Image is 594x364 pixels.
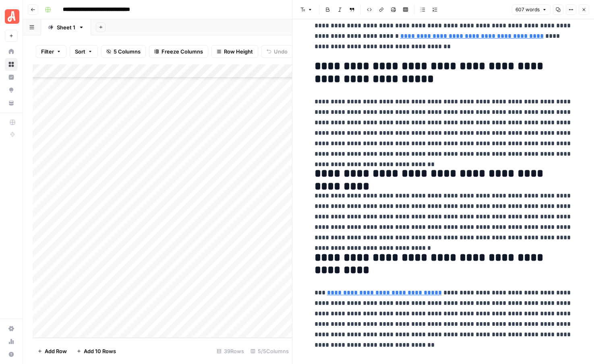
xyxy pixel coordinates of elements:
span: Freeze Columns [161,47,203,56]
a: Home [5,45,18,58]
span: 607 words [515,6,540,13]
button: Sort [70,45,98,58]
span: Sort [75,47,85,56]
span: Filter [41,47,54,56]
a: Usage [5,335,18,348]
button: Add Row [33,345,72,358]
button: 607 words [512,4,551,15]
button: Undo [261,45,293,58]
button: Workspace: Angi [5,6,18,27]
span: 5 Columns [114,47,141,56]
a: Browse [5,58,18,71]
a: Your Data [5,97,18,109]
button: 5 Columns [101,45,146,58]
button: Freeze Columns [149,45,208,58]
span: Add Row [45,347,67,355]
button: Row Height [211,45,258,58]
span: Undo [274,47,288,56]
div: Sheet 1 [57,23,75,31]
img: Angi Logo [5,9,19,24]
span: Row Height [224,47,253,56]
div: 39 Rows [213,345,247,358]
a: Sheet 1 [41,19,91,35]
button: Add 10 Rows [72,345,121,358]
a: Settings [5,322,18,335]
span: Add 10 Rows [84,347,116,355]
button: Help + Support [5,348,18,361]
a: Insights [5,71,18,84]
a: Opportunities [5,84,18,97]
button: Filter [36,45,66,58]
div: 5/5 Columns [247,345,292,358]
